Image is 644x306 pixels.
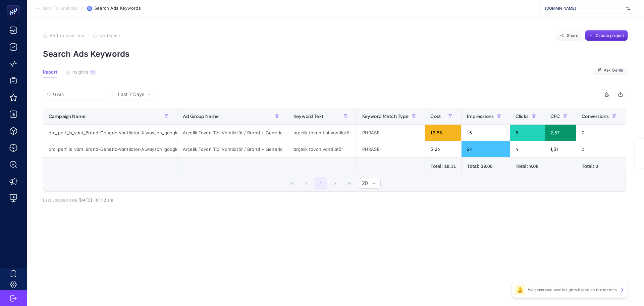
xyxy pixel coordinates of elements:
[582,163,620,170] div: Total: 0
[94,6,141,11] span: Search Ads Keywords
[359,178,368,188] span: Rows per page
[82,5,83,11] span: /
[49,114,86,119] span: Campaign Name
[99,33,120,38] span: Notify me
[90,70,96,75] div: 14
[567,33,579,38] span: Share
[626,5,630,12] img: svg%3e
[43,100,626,203] div: Last 7 Days
[314,177,327,190] button: 1
[516,163,539,170] div: Total: 9.00
[78,198,113,203] span: [DATE]・01:12 am
[545,6,624,11] span: [DOMAIN_NAME]
[43,125,177,141] div: arc_perf_is_vant_Brand-Generic-Vantilator-Alwayson_google_null_src_cpc
[462,125,510,141] div: 15
[467,114,494,119] span: Impressions
[430,163,456,170] div: Total: 18.11
[545,141,576,157] div: 1,31
[462,141,510,157] div: 24
[357,125,425,141] div: PHRASE
[576,125,625,141] div: 0
[50,33,84,38] span: Add to favorites
[118,91,144,98] span: Last 7 Days
[516,114,529,119] span: Clicks
[425,141,461,157] div: 5,26
[53,92,106,97] input: Search
[288,141,357,157] div: arçelik tavan vantilatör
[510,125,545,141] div: 5
[42,6,77,11] span: Back To Analysis
[177,141,288,157] div: Arçelik Tavan Tipi Vantilatör / Brand + Generic
[357,141,425,157] div: PHRASE
[545,125,576,141] div: 2,57
[43,198,78,203] span: Last updated date:
[43,141,177,157] div: arc_perf_is_vant_Brand-Generic-Vantilator-Alwayson_google_null_src_cpc
[430,114,441,119] span: Cost
[177,125,288,141] div: Arçelik Tavan Tipi Vantilatör / Brand + Generic
[425,125,461,141] div: 12,85
[93,33,120,38] button: Notify me
[43,70,57,75] span: Report
[604,68,623,73] span: Ask Genie
[43,49,628,59] p: Search Ads Keywords
[183,114,219,119] span: Ad Group Name
[596,33,624,38] span: Create project
[71,70,88,75] span: Insights
[582,114,609,119] span: Conversions
[293,114,323,119] span: Keyword Text
[556,30,582,41] button: Share
[510,141,545,157] div: 4
[288,125,357,141] div: arçelik tavan tipi vantilatör
[576,141,625,157] div: 0
[362,114,409,119] span: Keyword Match Type
[43,33,84,38] button: Add to favorites
[550,114,560,119] span: CPC
[593,65,628,76] button: Ask Genie
[467,163,504,170] div: Total: 39.00
[585,30,628,41] button: Create project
